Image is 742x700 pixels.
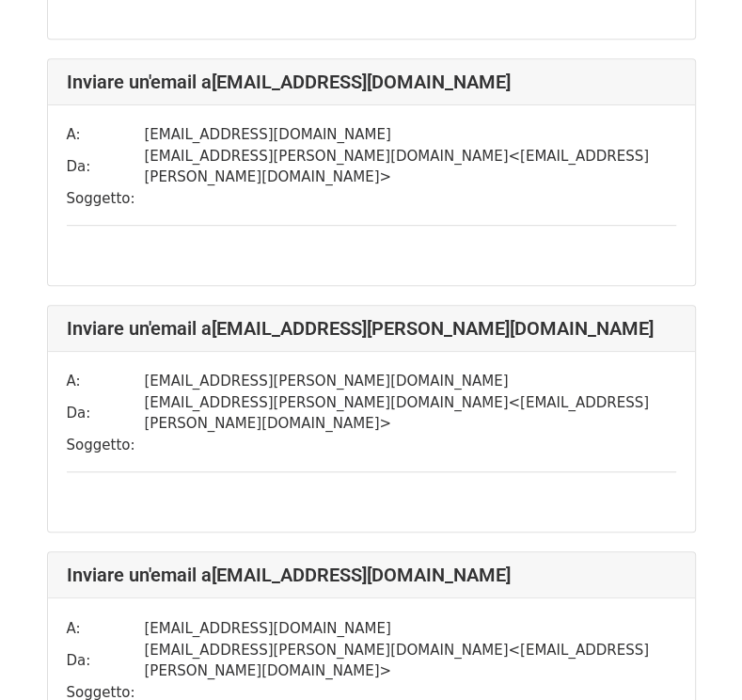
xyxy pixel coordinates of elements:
font: [EMAIL_ADDRESS][PERSON_NAME][DOMAIN_NAME] [144,148,648,186]
font: [EMAIL_ADDRESS][PERSON_NAME][DOMAIN_NAME] [144,373,508,390]
font: < [508,394,520,411]
div: Chat widget [648,610,742,700]
font: [EMAIL_ADDRESS][PERSON_NAME][DOMAIN_NAME] [144,641,648,679]
font: [EMAIL_ADDRESS][PERSON_NAME][DOMAIN_NAME] [144,394,648,433]
font: A: [67,619,81,636]
font: Inviare un'email a [67,317,212,340]
font: Da: [67,158,91,175]
font: [EMAIL_ADDRESS][DOMAIN_NAME] [212,71,511,93]
font: > [379,169,391,186]
font: [EMAIL_ADDRESS][PERSON_NAME][DOMAIN_NAME] [144,641,508,658]
font: [EMAIL_ADDRESS][PERSON_NAME][DOMAIN_NAME] [212,317,654,340]
font: [EMAIL_ADDRESS][DOMAIN_NAME] [144,126,390,143]
font: Da: [67,651,91,668]
font: [EMAIL_ADDRESS][DOMAIN_NAME] [212,564,511,586]
font: Inviare un'email a [67,564,212,586]
font: [EMAIL_ADDRESS][PERSON_NAME][DOMAIN_NAME] [144,394,508,411]
font: < [508,641,520,658]
font: Inviare un'email a [67,71,212,93]
font: Soggetto: [67,437,135,454]
font: > [379,662,391,679]
font: Soggetto: [67,191,135,208]
font: A: [67,373,81,390]
font: > [379,416,391,433]
font: [EMAIL_ADDRESS][PERSON_NAME][DOMAIN_NAME] [144,148,508,165]
font: [EMAIL_ADDRESS][DOMAIN_NAME] [144,619,390,636]
font: A: [67,126,81,143]
font: < [508,148,520,165]
iframe: Widget di chat [648,610,742,700]
font: Da: [67,405,91,422]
